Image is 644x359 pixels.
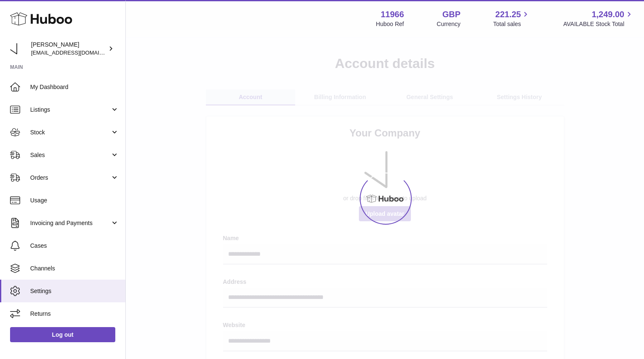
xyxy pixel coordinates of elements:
[30,310,119,318] span: Returns
[376,20,404,28] div: Huboo Ref
[495,9,521,20] span: 221.25
[442,9,460,20] strong: GBP
[592,9,624,20] span: 1,249.00
[30,265,119,273] span: Channels
[10,327,115,342] a: Log out
[563,9,634,28] a: 1,249.00 AVAILABLE Stock Total
[381,9,404,20] strong: 11966
[30,287,119,295] span: Settings
[10,42,23,55] img: info@tenpm.co
[31,49,123,56] span: [EMAIL_ADDRESS][DOMAIN_NAME]
[437,20,461,28] div: Currency
[563,20,634,28] span: AVAILABLE Stock Total
[30,83,119,91] span: My Dashboard
[493,9,530,28] a: 221.25 Total sales
[30,242,119,250] span: Cases
[30,106,110,114] span: Listings
[493,20,530,28] span: Total sales
[30,219,110,227] span: Invoicing and Payments
[30,197,119,204] span: Usage
[30,128,110,136] span: Stock
[30,174,110,182] span: Orders
[31,41,106,57] div: [PERSON_NAME]
[30,151,110,159] span: Sales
